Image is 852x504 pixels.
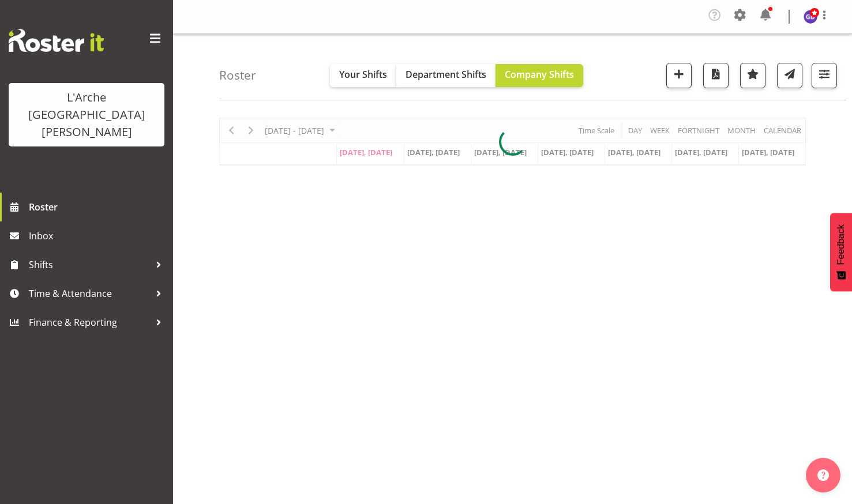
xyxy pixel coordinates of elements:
span: Feedback [836,224,846,265]
img: Rosterit website logo [9,29,104,52]
button: Your Shifts [330,64,396,87]
span: Time & Attendance [29,285,150,302]
span: Your Shifts [339,68,387,81]
span: Inbox [29,227,167,245]
button: Highlight an important date within the roster. [740,63,765,88]
button: Filter Shifts [812,63,837,88]
h4: Roster [219,69,256,82]
img: help-xxl-2.png [817,469,829,481]
button: Send a list of all shifts for the selected filtered period to all rostered employees. [777,63,802,88]
span: Company Shifts [505,68,574,81]
div: L'Arche [GEOGRAPHIC_DATA][PERSON_NAME] [20,89,153,141]
button: Department Shifts [396,64,496,87]
span: Roster [29,198,167,216]
span: Finance & Reporting [29,314,150,331]
button: Download a PDF of the roster according to the set date range. [703,63,729,88]
button: Feedback - Show survey [830,213,852,291]
span: Department Shifts [406,68,486,81]
span: Shifts [29,256,150,273]
button: Company Shifts [496,64,583,87]
button: Add a new shift [666,63,692,88]
img: gillian-bradshaw10168.jpg [804,10,817,24]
